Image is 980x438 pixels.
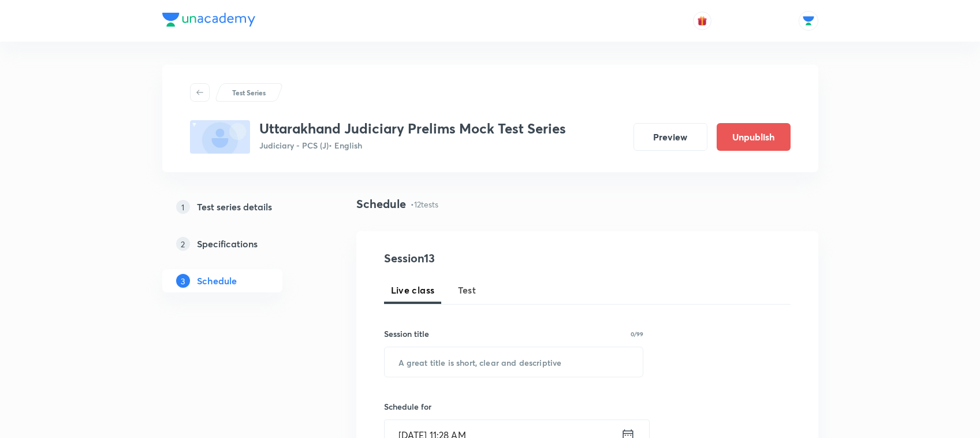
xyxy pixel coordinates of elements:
img: fallback-thumbnail.png [190,120,250,154]
h4: Session 13 [384,250,595,267]
p: Test Series [232,87,266,98]
span: Test [458,283,476,297]
a: 1Test series details [162,195,319,218]
h6: Schedule for [384,400,644,413]
h5: Specifications [197,237,258,251]
h5: Test series details [197,200,272,214]
p: • 12 tests [411,198,438,210]
a: 2Specifications [162,232,319,255]
p: 3 [176,274,190,288]
h6: Session title [384,328,429,340]
input: A great title is short, clear and descriptive [385,347,643,377]
p: 2 [176,237,190,251]
p: 1 [176,200,190,214]
img: Company Logo [162,13,255,27]
h3: Uttarakhand Judiciary Prelims Mock Test Series [259,120,566,137]
img: Sumit Gour [799,11,818,31]
a: Company Logo [162,13,255,29]
button: Unpublish [717,123,791,151]
h5: Schedule [197,274,237,288]
img: avatar [697,16,707,26]
p: 0/99 [631,331,643,337]
button: avatar [693,12,711,30]
h4: Schedule [356,195,406,213]
p: Judiciary - PCS (J) • English [259,139,566,151]
span: Live class [391,283,435,297]
button: Preview [634,123,707,151]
